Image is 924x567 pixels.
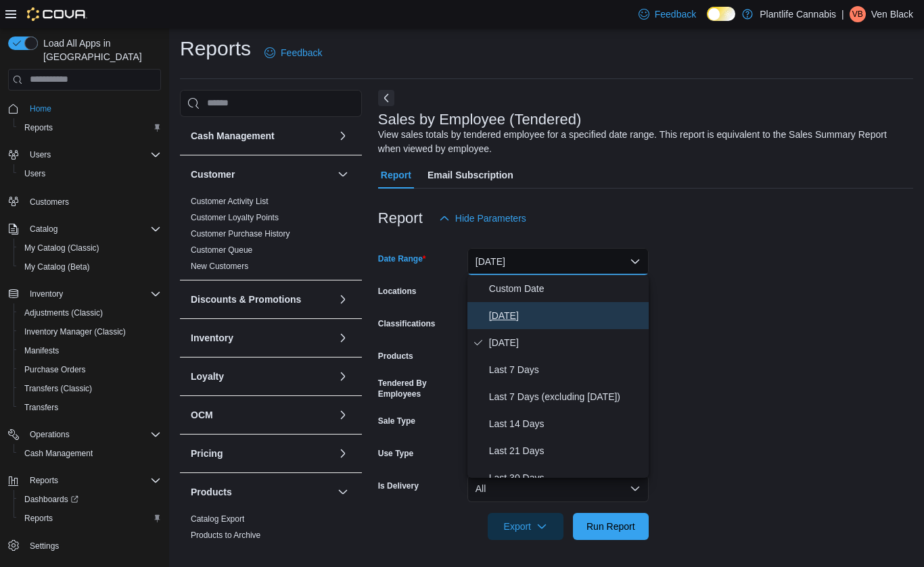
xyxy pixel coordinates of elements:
[191,229,290,239] a: Customer Purchase History
[19,510,58,526] a: Reports
[30,103,51,114] span: Home
[24,193,161,209] span: Customers
[335,166,351,182] button: Customer
[19,380,161,397] span: Transfers (Classic)
[24,101,57,117] a: Home
[3,285,166,303] button: Inventory
[24,286,68,302] button: Inventory
[24,194,74,210] a: Customers
[19,380,97,397] a: Transfers (Classic)
[24,307,103,318] span: Adjustments (Classic)
[191,129,332,143] button: Cash Management
[467,248,649,275] button: [DATE]
[14,239,166,257] button: My Catalog (Classic)
[378,480,419,491] label: Is Delivery
[841,6,844,22] p: |
[489,416,643,432] span: Last 14 Days
[19,259,95,275] a: My Catalog (Beta)
[19,343,64,359] a: Manifests
[19,362,91,378] a: Purchase Orders
[191,485,332,499] button: Products
[381,162,411,189] span: Report
[24,243,99,253] span: My Catalog (Classic)
[259,39,327,66] a: Feedback
[573,513,649,540] button: Run Report
[378,128,906,156] div: View sales totals by tendered employee for a specified date range. This report is equivalent to t...
[489,307,643,324] span: [DATE]
[24,221,161,237] span: Catalog
[24,122,53,133] span: Reports
[335,407,351,423] button: OCM
[191,370,332,383] button: Loyalty
[489,470,643,486] span: Last 30 Days
[489,389,643,405] span: Last 7 Days (excluding [DATE])
[378,90,394,106] button: Next
[14,164,166,183] button: Users
[14,257,166,276] button: My Catalog (Beta)
[19,305,108,321] a: Adjustments (Classic)
[489,362,643,378] span: Last 7 Days
[24,286,161,302] span: Inventory
[24,147,161,163] span: Users
[3,471,166,490] button: Reports
[24,345,59,356] span: Manifests
[191,447,223,460] h3: Pricing
[19,324,131,340] a: Inventory Manager (Classic)
[14,509,166,528] button: Reports
[335,484,351,500] button: Products
[191,331,332,345] button: Inventory
[3,425,166,444] button: Operations
[30,224,57,235] span: Catalog
[38,36,161,64] span: Load All Apps in [GEOGRAPHIC_DATA]
[191,408,332,422] button: OCM
[14,303,166,322] button: Adjustments (Classic)
[19,240,105,256] a: My Catalog (Classic)
[191,293,301,306] h3: Discounts & Promotions
[14,341,166,360] button: Manifests
[378,448,413,459] label: Use Type
[19,445,98,462] a: Cash Management
[281,46,322,59] span: Feedback
[180,193,362,280] div: Customer
[191,530,260,541] span: Products to Archive
[191,245,252,255] span: Customer Queue
[760,6,836,22] p: Plantlife Cannabis
[335,445,351,462] button: Pricing
[30,197,69,207] span: Customers
[19,166,161,182] span: Users
[191,331,233,345] h3: Inventory
[191,228,290,239] span: Customer Purchase History
[24,326,126,337] span: Inventory Manager (Classic)
[14,490,166,509] a: Dashboards
[3,99,166,118] button: Home
[24,262,90,272] span: My Catalog (Beta)
[633,1,701,28] a: Feedback
[489,280,643,297] span: Custom Date
[14,398,166,417] button: Transfers
[19,120,161,136] span: Reports
[24,472,161,489] span: Reports
[852,6,863,22] span: VB
[3,220,166,239] button: Catalog
[191,514,244,524] span: Catalog Export
[191,293,332,306] button: Discounts & Promotions
[24,168,45,179] span: Users
[707,21,708,22] span: Dark Mode
[24,426,75,443] button: Operations
[3,145,166,164] button: Users
[19,120,58,136] a: Reports
[191,514,244,524] a: Catalog Export
[191,370,224,383] h3: Loyalty
[489,443,643,459] span: Last 21 Days
[191,262,248,271] a: New Customers
[30,429,70,440] span: Operations
[467,475,649,502] button: All
[191,129,275,143] h3: Cash Management
[655,7,696,21] span: Feedback
[3,191,166,211] button: Customers
[428,162,513,189] span: Email Subscription
[24,364,86,375] span: Purchase Orders
[19,305,161,321] span: Adjustments (Classic)
[14,118,166,137] button: Reports
[19,399,161,416] span: Transfers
